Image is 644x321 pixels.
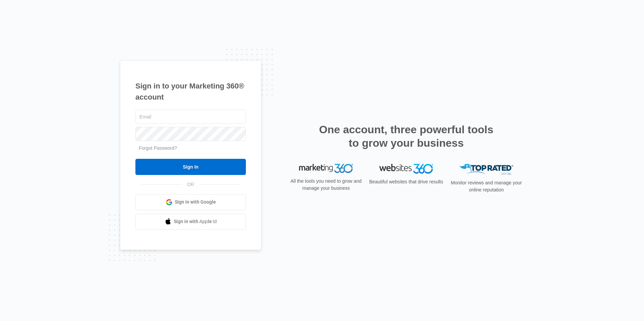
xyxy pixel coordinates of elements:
[139,145,177,151] a: Forgot Password?
[135,214,246,230] a: Sign in with Apple Id
[135,194,246,210] a: Sign in with Google
[288,178,364,192] p: All the tools you need to grow and manage your business
[379,164,433,174] img: Websites 360
[135,80,246,103] h1: Sign in to your Marketing 360® account
[449,179,524,193] p: Monitor reviews and manage your online reputation
[368,178,444,185] p: Beautiful websites that drive results
[135,159,246,175] input: Sign In
[135,110,246,124] input: Email
[459,164,513,175] img: Top Rated Local
[299,164,353,173] img: Marketing 360
[174,218,217,225] span: Sign in with Apple Id
[175,199,216,206] span: Sign in with Google
[317,123,495,150] h2: One account, three powerful tools to grow your business
[183,181,199,188] span: OR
